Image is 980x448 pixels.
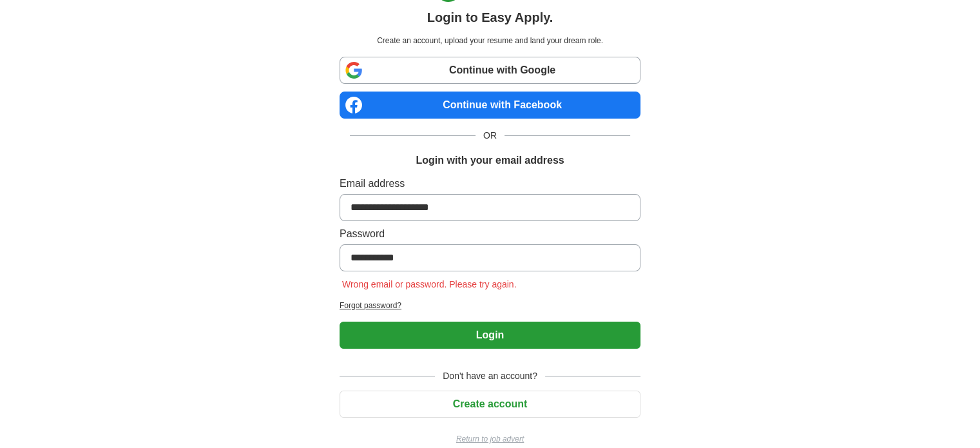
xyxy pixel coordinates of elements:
a: Continue with Facebook [340,92,640,119]
h1: Login with your email address [416,153,564,168]
h1: Login to Easy Apply. [427,8,553,27]
a: Continue with Google [340,57,640,84]
a: Forgot password? [340,300,640,311]
label: Email address [340,176,640,191]
span: Wrong email or password. Please try again. [340,279,519,289]
span: Don't have an account? [435,369,545,383]
button: Create account [340,391,640,418]
a: Create account [340,398,640,409]
button: Login [340,322,640,349]
label: Password [340,226,640,242]
p: Create an account, upload your resume and land your dream role. [342,35,638,46]
span: OR [476,129,504,142]
a: Return to job advert [340,433,640,445]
